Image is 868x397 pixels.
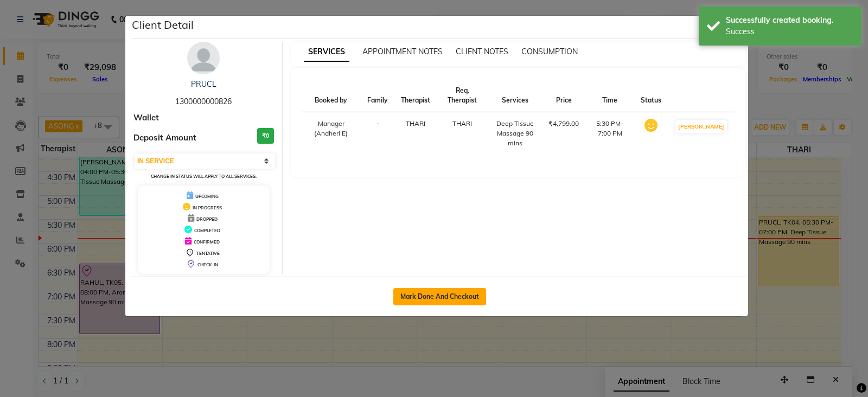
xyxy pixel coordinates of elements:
[361,79,394,112] th: Family
[302,79,361,112] th: Booked by
[133,132,196,144] span: Deposit Amount
[585,79,634,112] th: Time
[634,79,668,112] th: Status
[726,15,853,26] div: Successfully created booking.
[132,17,194,33] h5: Client Detail
[302,112,361,155] td: Manager (Andheri E)
[196,216,218,222] span: DROPPED
[406,119,425,127] span: THARI
[542,79,585,112] th: Price
[304,42,349,62] span: SERVICES
[675,120,727,133] button: [PERSON_NAME]
[195,194,219,199] span: UPCOMING
[133,112,159,124] span: Wallet
[193,205,222,210] span: IN PROGRESS
[362,47,443,56] span: APPOINTMENT NOTES
[175,97,232,106] span: 1300000000826
[437,79,488,112] th: Req. Therapist
[191,79,216,89] a: PRUCL
[361,112,394,155] td: -
[488,79,542,112] th: Services
[521,47,578,56] span: CONSUMPTION
[187,42,220,74] img: avatar
[196,251,220,256] span: TENTATIVE
[257,128,274,144] h3: ₹0
[548,119,579,129] div: ₹4,799.00
[394,79,437,112] th: Therapist
[726,26,853,37] div: Success
[456,47,508,56] span: CLIENT NOTES
[151,174,257,179] small: Change in status will apply to all services.
[194,239,220,245] span: CONFIRMED
[452,119,472,127] span: THARI
[585,112,634,155] td: 5:30 PM-7:00 PM
[197,262,218,267] span: CHECK-IN
[393,288,486,305] button: Mark Done And Checkout
[194,228,220,233] span: COMPLETED
[494,119,535,148] div: Deep Tissue Massage 90 mins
